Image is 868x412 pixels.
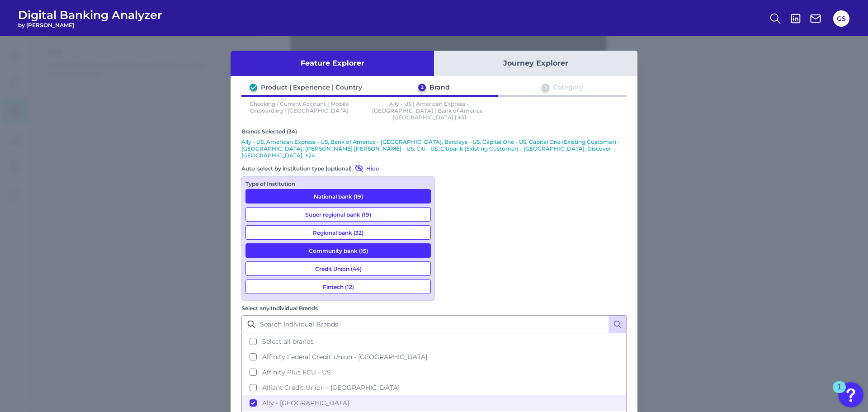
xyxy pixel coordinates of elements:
button: Ally - [GEOGRAPHIC_DATA] [242,395,626,411]
div: Type of Institution [245,180,431,187]
button: Select all brands [242,334,626,349]
span: Select all brands [262,337,314,346]
button: National bank (19) [245,189,431,204]
span: Digital Banking Analyzer [18,8,162,22]
button: Affinity Plus FCU - US [242,365,626,380]
div: 2 [418,84,426,91]
button: Journey Explorer [434,51,637,76]
button: GS [833,10,849,27]
span: by [PERSON_NAME] [18,22,162,28]
button: Feature Explorer [231,51,434,76]
p: Ally - US, American Express - US, Bank of America - [GEOGRAPHIC_DATA], Barclays - US, Capital One... [241,138,627,159]
div: Auto-select by institution type (optional) [241,164,435,173]
button: Alliant Credit Union - [GEOGRAPHIC_DATA] [242,380,626,395]
button: Hide [352,164,379,173]
div: Brand [429,83,450,91]
button: Super regional bank (19) [245,207,431,222]
div: Category [553,83,583,91]
button: Affinity Federal Credit Union - [GEOGRAPHIC_DATA] [242,349,626,365]
label: Select any Individual Brands [241,305,318,312]
div: 1 [837,387,841,399]
div: Product | Experience | Country [261,83,362,91]
button: Open Resource Center, 1 new notification [838,382,863,407]
span: Ally - [GEOGRAPHIC_DATA] [262,399,349,407]
span: Affinity Plus FCU - US [262,368,331,376]
button: Fintech (12) [245,279,431,294]
span: Affinity Federal Credit Union - [GEOGRAPHIC_DATA] [262,353,427,361]
button: Credit Union (44) [245,261,431,276]
button: Community bank (15) [245,243,431,258]
p: Checking / Current Account | Mobile Onboarding | [GEOGRAPHIC_DATA] [241,100,357,121]
div: Brands Selected (34) [241,128,627,135]
p: Ally - US | American Express - [GEOGRAPHIC_DATA] | Bank of America - [GEOGRAPHIC_DATA] | +31 [372,100,487,121]
button: Regional bank (32) [245,225,431,240]
span: Alliant Credit Union - [GEOGRAPHIC_DATA] [262,384,400,392]
div: 3 [542,84,549,91]
input: Search Individual Brands [241,315,627,333]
